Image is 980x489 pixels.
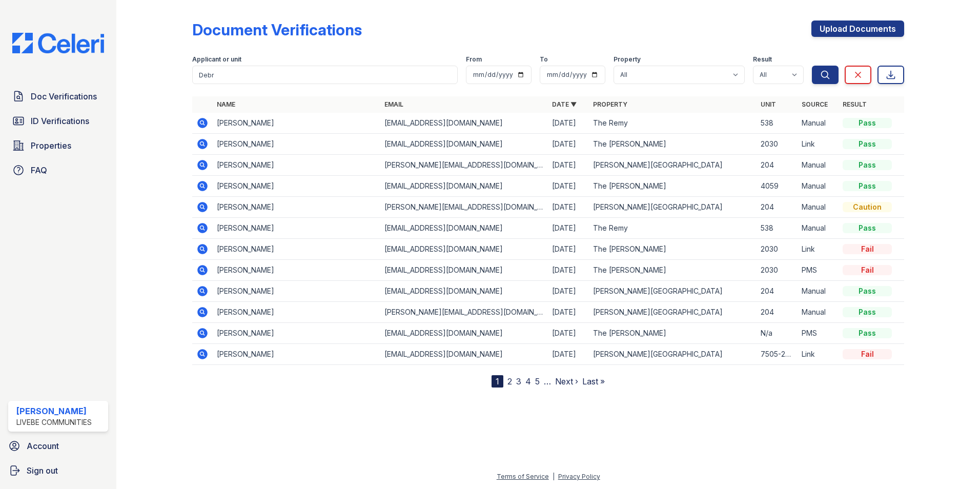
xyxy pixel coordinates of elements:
[31,164,47,176] span: FAQ
[757,197,798,218] td: 204
[31,90,97,103] span: Doc Verifications
[380,197,548,218] td: [PERSON_NAME][EMAIL_ADDRESS][DOMAIN_NAME]
[548,155,589,176] td: [DATE]
[802,100,828,108] a: Source
[757,344,798,365] td: 7505-203
[380,344,548,365] td: [EMAIL_ADDRESS][DOMAIN_NAME]
[213,260,380,281] td: [PERSON_NAME]
[843,100,867,108] a: Result
[380,113,548,134] td: [EMAIL_ADDRESS][DOMAIN_NAME]
[380,239,548,260] td: [EMAIL_ADDRESS][DOMAIN_NAME]
[757,260,798,281] td: 2030
[31,115,89,127] span: ID Verifications
[548,239,589,260] td: [DATE]
[757,218,798,239] td: 538
[589,302,757,323] td: [PERSON_NAME][GEOGRAPHIC_DATA]
[553,473,555,480] div: |
[843,286,892,296] div: Pass
[761,100,776,108] a: Unit
[843,244,892,254] div: Fail
[589,155,757,176] td: [PERSON_NAME][GEOGRAPHIC_DATA]
[589,260,757,281] td: The [PERSON_NAME]
[757,176,798,197] td: 4059
[213,239,380,260] td: [PERSON_NAME]
[213,176,380,197] td: [PERSON_NAME]
[555,376,578,386] a: Next ›
[798,176,839,197] td: Manual
[380,134,548,155] td: [EMAIL_ADDRESS][DOMAIN_NAME]
[16,405,92,417] div: [PERSON_NAME]
[4,436,112,456] a: Account
[380,260,548,281] td: [EMAIL_ADDRESS][DOMAIN_NAME]
[757,113,798,134] td: 538
[525,376,531,386] a: 4
[589,134,757,155] td: The [PERSON_NAME]
[380,281,548,302] td: [EMAIL_ADDRESS][DOMAIN_NAME]
[548,323,589,344] td: [DATE]
[384,100,403,108] a: Email
[753,55,772,64] label: Result
[213,281,380,302] td: [PERSON_NAME]
[192,55,241,64] label: Applicant or unit
[589,344,757,365] td: [PERSON_NAME][GEOGRAPHIC_DATA]
[544,375,551,388] span: …
[27,440,59,452] span: Account
[548,344,589,365] td: [DATE]
[843,202,892,212] div: Caution
[757,155,798,176] td: 204
[593,100,627,108] a: Property
[213,134,380,155] td: [PERSON_NAME]
[8,86,108,107] a: Doc Verifications
[540,55,548,64] label: To
[213,218,380,239] td: [PERSON_NAME]
[213,155,380,176] td: [PERSON_NAME]
[798,155,839,176] td: Manual
[798,302,839,323] td: Manual
[535,376,540,386] a: 5
[798,218,839,239] td: Manual
[757,281,798,302] td: 204
[4,33,112,53] img: CE_Logo_Blue-a8612792a0a2168367f1c8372b55b34899dd931a85d93a1a3d3e32e68fde9ad4.png
[757,134,798,155] td: 2030
[548,218,589,239] td: [DATE]
[380,218,548,239] td: [EMAIL_ADDRESS][DOMAIN_NAME]
[516,376,521,386] a: 3
[757,302,798,323] td: 204
[507,376,512,386] a: 2
[213,323,380,344] td: [PERSON_NAME]
[843,118,892,128] div: Pass
[548,134,589,155] td: [DATE]
[4,460,112,481] button: Sign out
[213,113,380,134] td: [PERSON_NAME]
[213,302,380,323] td: [PERSON_NAME]
[552,100,577,108] a: Date ▼
[497,473,549,480] a: Terms of Service
[843,328,892,338] div: Pass
[548,260,589,281] td: [DATE]
[798,197,839,218] td: Manual
[757,239,798,260] td: 2030
[589,113,757,134] td: The Remy
[843,181,892,191] div: Pass
[31,139,71,152] span: Properties
[811,21,904,37] a: Upload Documents
[548,197,589,218] td: [DATE]
[8,135,108,156] a: Properties
[27,464,58,477] span: Sign out
[217,100,235,108] a: Name
[589,323,757,344] td: The [PERSON_NAME]
[843,223,892,233] div: Pass
[614,55,641,64] label: Property
[589,197,757,218] td: [PERSON_NAME][GEOGRAPHIC_DATA]
[798,239,839,260] td: Link
[466,55,482,64] label: From
[8,111,108,131] a: ID Verifications
[843,307,892,317] div: Pass
[380,323,548,344] td: [EMAIL_ADDRESS][DOMAIN_NAME]
[548,176,589,197] td: [DATE]
[798,344,839,365] td: Link
[16,417,92,427] div: LiveBe Communities
[192,21,362,39] div: Document Verifications
[589,281,757,302] td: [PERSON_NAME][GEOGRAPHIC_DATA]
[589,176,757,197] td: The [PERSON_NAME]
